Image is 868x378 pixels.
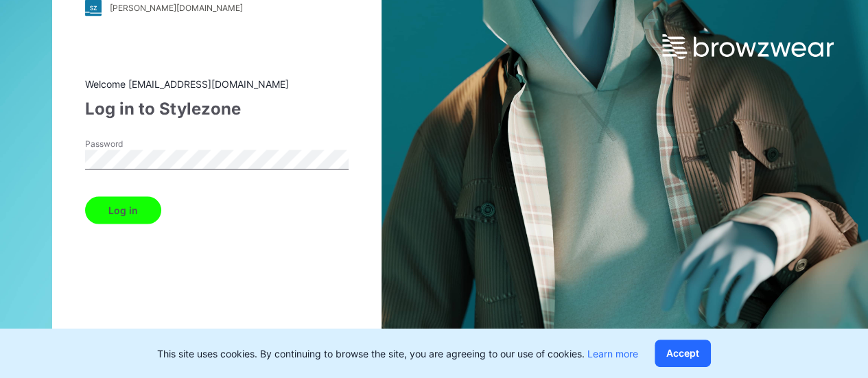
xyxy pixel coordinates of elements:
label: Password [85,137,181,150]
div: Log in to Stylezone [85,96,349,121]
p: This site uses cookies. By continuing to browse the site, you are agreeing to our use of cookies. [157,346,638,361]
img: browzwear-logo.e42bd6dac1945053ebaf764b6aa21510.svg [662,34,834,59]
div: [PERSON_NAME][DOMAIN_NAME] [110,3,243,13]
button: Accept [655,340,711,367]
div: Welcome [EMAIL_ADDRESS][DOMAIN_NAME] [85,76,349,91]
a: Learn more [587,348,638,359]
button: Log in [85,196,161,224]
